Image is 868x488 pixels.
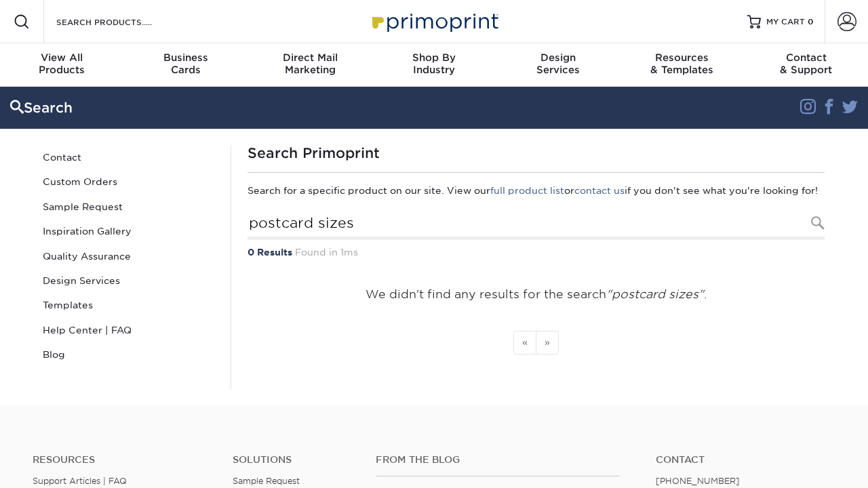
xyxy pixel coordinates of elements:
[766,16,805,28] span: MY CART
[372,43,496,87] a: Shop ByIndustry
[248,43,372,87] a: Direct MailMarketing
[248,247,292,258] strong: 0 Results
[233,454,355,466] h4: Solutions
[744,52,868,64] span: Contact
[744,52,868,76] div: & Support
[744,43,868,87] a: Contact& Support
[37,195,220,219] a: Sample Request
[37,169,220,194] a: Custom Orders
[37,219,220,243] a: Inspiration Gallery
[248,286,825,304] p: We didn't find any results for the search .
[372,52,496,64] span: Shop By
[606,287,704,301] em: "postcard sizes"
[37,145,220,169] a: Contact
[248,184,825,197] p: Search for a specific product on our site. View our or if you don't see what you're looking for!
[37,342,220,367] a: Blog
[656,454,835,466] a: Contact
[37,318,220,342] a: Help Center | FAQ
[620,52,744,76] div: & Templates
[33,454,212,466] h4: Resources
[248,209,825,240] input: Search Products...
[248,52,372,64] span: Direct Mail
[124,43,248,87] a: BusinessCards
[574,185,625,196] a: contact us
[124,52,248,64] span: Business
[496,52,620,64] span: Design
[620,43,744,87] a: Resources& Templates
[376,454,619,466] h4: From the Blog
[496,52,620,76] div: Services
[295,247,358,258] span: Found in 1ms
[55,14,187,30] input: SEARCH PRODUCTS.....
[124,52,248,76] div: Cards
[372,52,496,76] div: Industry
[248,52,372,76] div: Marketing
[366,7,502,36] img: Primoprint
[490,185,564,196] a: full product list
[37,268,220,293] a: Design Services
[656,476,740,486] a: [PHONE_NUMBER]
[808,17,814,26] span: 0
[496,43,620,87] a: DesignServices
[248,145,825,161] h1: Search Primoprint
[620,52,744,64] span: Resources
[37,293,220,317] a: Templates
[33,476,127,486] a: Support Articles | FAQ
[37,244,220,268] a: Quality Assurance
[233,476,300,486] a: Sample Request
